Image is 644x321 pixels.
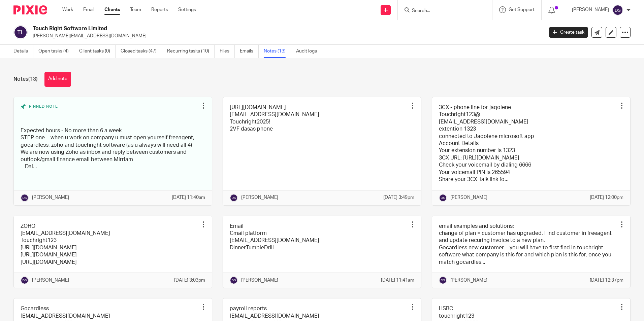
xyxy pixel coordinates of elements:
a: Open tasks (4) [38,45,74,58]
p: [PERSON_NAME] [572,6,609,13]
a: Clients [104,6,120,13]
p: [DATE] 11:40am [172,194,205,201]
a: Emails [240,45,259,58]
p: [PERSON_NAME] [32,277,69,284]
img: svg%3E [612,5,623,15]
span: Get Support [509,7,535,12]
a: Audit logs [296,45,322,58]
p: [PERSON_NAME] [450,194,487,201]
p: [DATE] 3:03pm [174,277,205,284]
a: Closed tasks (47) [121,45,162,58]
img: svg%3E [230,194,238,202]
div: Pinned note [21,104,198,122]
a: Client tasks (0) [79,45,116,58]
img: Pixie [13,5,47,14]
a: Email [83,6,94,13]
h2: Touch Right Software Limited [33,25,438,32]
h1: Notes [13,76,38,83]
a: Work [62,6,73,13]
p: [DATE] 12:37pm [590,277,623,284]
img: svg%3E [230,276,238,284]
a: Files [220,45,235,58]
p: [PERSON_NAME] [450,277,487,284]
img: svg%3E [13,25,28,39]
p: [DATE] 3:49pm [383,194,414,201]
img: svg%3E [439,276,447,284]
p: [PERSON_NAME] [241,277,278,284]
a: Settings [178,6,196,13]
p: [PERSON_NAME][EMAIL_ADDRESS][DOMAIN_NAME] [33,33,539,39]
p: [PERSON_NAME] [241,194,278,201]
p: [DATE] 12:00pm [590,194,623,201]
a: Recurring tasks (10) [167,45,215,58]
a: Team [130,6,141,13]
img: svg%3E [21,276,29,284]
img: svg%3E [439,194,447,202]
p: [DATE] 11:41am [381,277,414,284]
button: Add note [44,72,71,87]
a: Reports [151,6,168,13]
a: Details [13,45,33,58]
span: (13) [28,76,38,82]
a: Notes (13) [264,45,291,58]
input: Search [411,8,472,14]
img: svg%3E [21,194,29,202]
p: [PERSON_NAME] [32,194,69,201]
a: Create task [549,27,588,38]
